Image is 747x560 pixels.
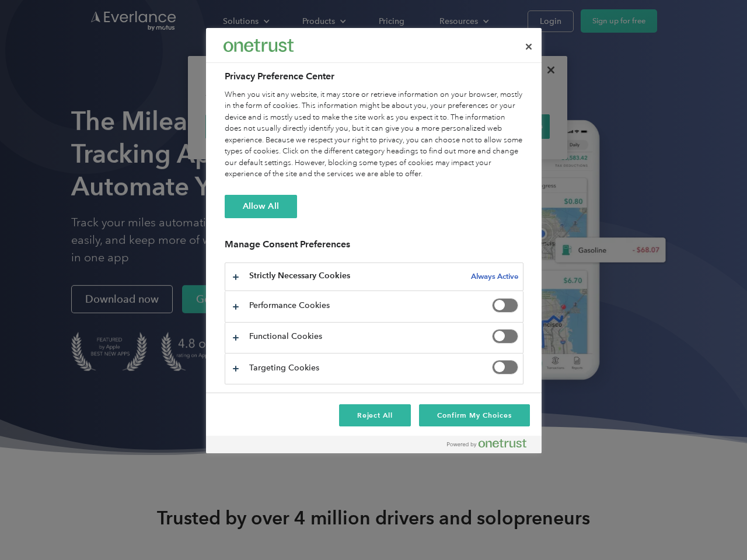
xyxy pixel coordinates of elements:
[339,404,411,426] button: Reject All
[206,28,542,453] div: Privacy Preference Center
[447,439,536,453] a: Powered by OneTrust Opens in a new Tab
[224,39,294,51] img: Everlance
[516,34,542,60] button: Close
[224,34,294,57] div: Everlance
[206,28,542,453] div: Preference center
[447,439,526,448] img: Powered by OneTrust Opens in a new Tab
[225,89,523,180] div: When you visit any website, it may store or retrieve information on your browser, mostly in the f...
[225,239,523,257] h3: Manage Consent Preferences
[419,404,529,426] button: Confirm My Choices
[225,69,523,83] h2: Privacy Preference Center
[225,195,297,218] button: Allow All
